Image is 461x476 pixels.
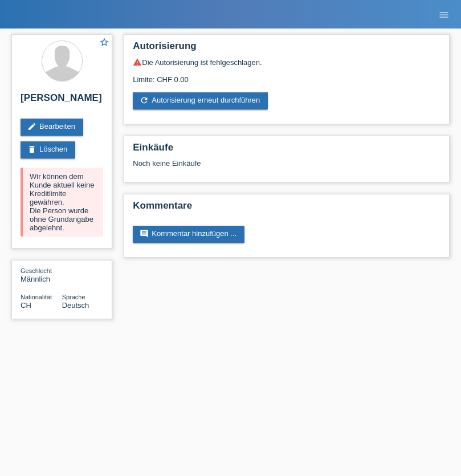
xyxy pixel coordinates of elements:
a: menu [433,11,455,18]
i: comment [140,229,149,238]
span: Geschlecht [21,267,52,274]
span: Schweiz [21,301,31,310]
div: Männlich [21,266,62,283]
h2: Kommentare [133,200,440,217]
span: Sprache [62,294,85,300]
a: commentKommentar hinzufügen ... [133,226,244,243]
div: Noch keine Einkäufe [133,159,440,176]
i: warning [133,58,142,67]
i: delete [27,145,36,154]
a: deleteLöschen [21,141,75,158]
span: Nationalität [21,294,52,300]
i: star_border [99,37,109,47]
a: refreshAutorisierung erneut durchführen [133,92,268,109]
a: editBearbeiten [21,119,83,136]
h2: Autorisierung [133,40,440,58]
div: Wir können dem Kunde aktuell keine Kreditlimite gewähren. Die Person wurde ohne Grundangabe abgel... [21,168,103,237]
div: Die Autorisierung ist fehlgeschlagen. [133,58,440,67]
span: Deutsch [62,301,89,310]
div: Limite: CHF 0.00 [133,67,440,84]
a: star_border [99,37,109,49]
i: edit [27,122,36,131]
i: menu [438,9,450,21]
i: refresh [140,96,149,105]
h2: Einkäufe [133,142,440,159]
h2: [PERSON_NAME] [21,92,103,109]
